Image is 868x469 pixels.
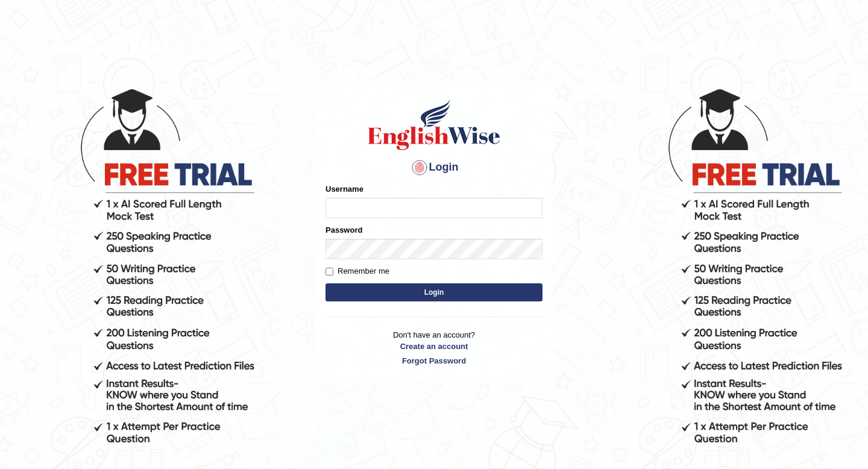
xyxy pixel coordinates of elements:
img: Logo of English Wise sign in for intelligent practice with AI [365,98,503,152]
p: Don't have an account? [325,329,542,367]
button: Login [325,283,542,301]
a: Create an account [325,341,542,352]
input: Remember me [325,268,333,275]
label: Remember me [325,265,389,277]
a: Forgot Password [325,355,542,367]
label: Username [325,183,363,195]
label: Password [325,224,362,236]
h4: Login [325,158,542,177]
